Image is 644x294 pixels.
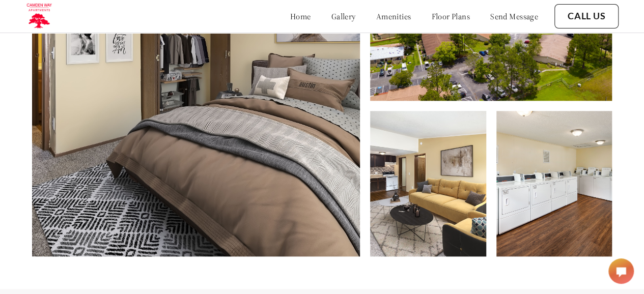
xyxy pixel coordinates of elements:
a: send message [490,11,538,21]
a: amenities [376,11,411,21]
a: home [290,11,311,21]
img: camden_logo.png [25,3,52,30]
a: gallery [331,11,356,21]
img: Alt text [496,111,612,256]
img: Alt text [370,111,486,256]
button: Call Us [554,4,619,28]
a: floor plans [431,11,470,21]
a: Call Us [568,11,605,22]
